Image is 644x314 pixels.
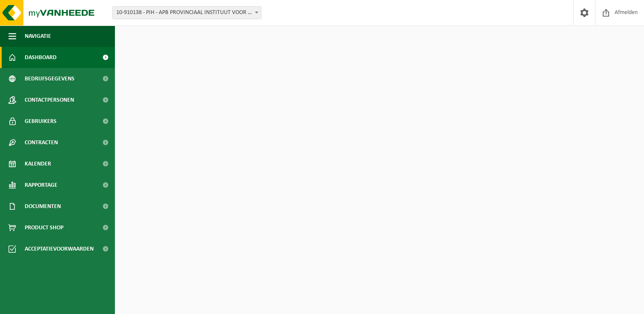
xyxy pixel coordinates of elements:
span: Product Shop [25,217,63,238]
span: Contactpersonen [25,89,74,111]
span: 10-910138 - PIH - APB PROVINCIAAL INSTITUUT VOOR HYGIENE - ANTWERPEN [113,7,261,19]
span: Kalender [25,153,51,174]
span: Navigatie [25,26,51,47]
span: Dashboard [25,47,57,68]
span: Rapportage [25,174,57,196]
span: Acceptatievoorwaarden [25,238,94,260]
span: Gebruikers [25,111,57,132]
span: Documenten [25,196,61,217]
span: Contracten [25,132,58,153]
span: Bedrijfsgegevens [25,68,74,89]
span: 10-910138 - PIH - APB PROVINCIAAL INSTITUUT VOOR HYGIENE - ANTWERPEN [112,6,261,19]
